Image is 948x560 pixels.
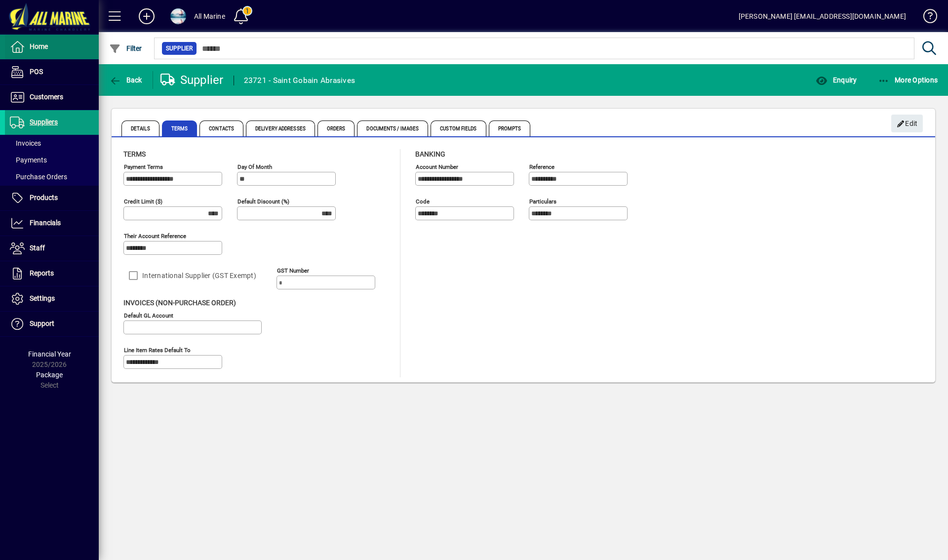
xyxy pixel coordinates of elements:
span: Financials [30,219,61,227]
button: Edit [891,115,923,132]
app-page-header-button: Back [99,71,153,89]
button: Add [131,7,162,25]
mat-label: Credit Limit ($) [124,198,162,205]
button: Filter [107,40,145,57]
span: Enquiry [816,76,857,84]
span: Prompts [489,120,531,136]
mat-label: Reference [529,163,554,170]
span: More Options [878,76,938,84]
span: Terms [123,150,146,158]
mat-label: Payment Terms [124,163,163,170]
span: Home [30,42,48,50]
span: Back [109,76,142,84]
span: Filter [109,44,142,52]
span: Documents / Images [357,120,428,136]
a: Settings [5,286,99,311]
span: Invoices [10,139,41,147]
a: POS [5,60,99,84]
a: Home [5,35,99,59]
mat-label: Line Item Rates Default To [124,347,191,354]
span: Financial Year [28,350,71,358]
mat-label: Day of month [237,163,272,170]
mat-label: Default Discount (%) [237,198,289,205]
span: Details [121,120,159,136]
span: Supplier [166,43,193,53]
a: Customers [5,85,99,110]
a: Payments [5,152,99,168]
div: 23721 - Saint Gobain Abrasives [244,73,355,88]
div: [PERSON_NAME] [EMAIL_ADDRESS][DOMAIN_NAME] [739,8,906,24]
a: Invoices [5,135,99,152]
button: Profile [162,7,194,25]
mat-label: Code [416,198,430,205]
mat-label: Their Account Reference [124,233,186,240]
div: All Marine [194,8,225,24]
a: Support [5,312,99,336]
mat-label: Particulars [529,198,556,205]
mat-label: Account number [416,163,458,170]
a: Products [5,186,99,210]
span: Custom Fields [431,120,486,136]
span: Package [36,371,63,379]
mat-label: GST Number [277,267,309,274]
span: Orders [317,120,355,136]
button: More Options [875,71,941,89]
span: Payments [10,156,47,164]
span: Contacts [199,120,243,136]
span: Support [30,320,54,327]
button: Back [107,71,145,89]
span: Reports [30,269,54,277]
div: Supplier [160,72,224,88]
a: Knowledge Base [916,2,936,34]
a: Staff [5,236,99,261]
span: Terms [162,120,197,136]
span: Customers [30,93,63,101]
span: Purchase Orders [10,173,67,181]
button: Enquiry [813,71,859,89]
span: Suppliers [30,118,58,126]
mat-label: Default GL Account [124,312,173,319]
span: Edit [897,116,918,132]
span: Settings [30,294,55,302]
span: Staff [30,244,45,252]
a: Financials [5,211,99,236]
span: Products [30,194,58,201]
span: Invoices (non-purchase order) [123,299,236,307]
span: POS [30,68,43,76]
a: Reports [5,261,99,286]
span: Banking [415,150,445,158]
span: Delivery Addresses [246,120,315,136]
a: Purchase Orders [5,168,99,185]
